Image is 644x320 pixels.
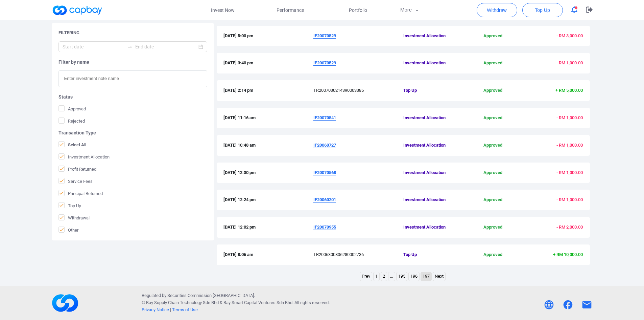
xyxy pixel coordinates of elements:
[403,169,463,176] span: Investment Allocation
[223,87,313,94] span: [DATE] 2:14 pm
[58,214,90,221] span: Withdrawal
[463,114,523,122] span: Approved
[313,225,336,230] u: IF20070955
[223,300,292,305] span: Bay Smart Capital Ventures Sdn Bhd
[58,59,207,65] h5: Filter by name
[313,87,403,94] span: TR2007030214390003385
[58,202,81,209] span: Top Up
[388,272,395,281] a: ...
[58,118,85,124] span: Rejected
[223,251,313,258] span: [DATE] 8:06 am
[463,33,523,40] span: Approved
[223,33,313,40] span: [DATE] 5:00 pm
[127,44,133,49] span: to
[403,142,463,149] span: Investment Allocation
[142,292,330,313] p: Regulated by Securities Commission [GEOGRAPHIC_DATA]. © Bay Supply Chain Technology Sdn Bhd & . A...
[58,178,93,185] span: Service Fees
[313,115,336,120] u: IF20070541
[556,197,583,202] span: - RM 1,000.00
[58,166,96,172] span: Profit Returned
[349,6,367,14] span: Portfolio
[463,60,523,67] span: Approved
[522,3,563,17] button: Top Up
[313,251,403,258] span: TR2006300806280002736
[223,142,313,149] span: [DATE] 10:48 am
[135,43,197,50] input: End date
[403,33,463,40] span: Investment Allocation
[313,60,336,65] u: IF20070529
[403,196,463,204] span: Investment Allocation
[556,143,583,148] span: - RM 1,000.00
[223,224,313,231] span: [DATE] 12:02 pm
[52,290,79,317] img: footerLogo
[63,43,124,50] input: Start date
[223,169,313,176] span: [DATE] 12:30 pm
[535,7,550,14] span: Top Up
[58,70,207,87] input: Enter investment note name
[58,94,207,100] h5: Status
[555,88,583,93] span: + RM 5,000.00
[223,114,313,122] span: [DATE] 11:16 am
[403,224,463,231] span: Investment Allocation
[463,224,523,231] span: Approved
[556,33,583,38] span: - RM 3,000.00
[58,153,110,160] span: Investment Allocation
[403,87,463,94] span: Top Up
[409,272,419,281] a: Page 196
[223,60,313,67] span: [DATE] 3:40 pm
[403,251,463,258] span: Top Up
[58,190,103,197] span: Principal Returned
[556,115,583,120] span: - RM 1,000.00
[477,3,517,17] button: Withdraw
[463,169,523,176] span: Approved
[433,272,445,281] a: Next page
[374,272,379,281] a: Page 1
[58,105,86,112] span: Approved
[360,272,372,281] a: Previous page
[313,170,336,175] u: IF20070568
[58,130,207,136] h5: Transaction Type
[58,227,78,233] span: Other
[313,143,336,148] u: IF20060727
[142,307,169,312] a: Privacy Notice
[223,196,313,204] span: [DATE] 12:24 pm
[556,225,583,230] span: - RM 2,000.00
[421,272,431,281] a: Page 197 is your current page
[463,142,523,149] span: Approved
[556,170,583,175] span: - RM 1,000.00
[58,141,86,148] span: Select All
[313,197,336,202] u: IF20060201
[463,87,523,94] span: Approved
[172,307,198,312] a: Terms of Use
[58,30,79,36] h5: Filtering
[127,44,133,49] span: swap-right
[381,272,387,281] a: Page 2
[553,252,583,257] span: + RM 10,000.00
[403,114,463,122] span: Investment Allocation
[397,272,407,281] a: Page 195
[556,60,583,65] span: - RM 1,000.00
[403,60,463,67] span: Investment Allocation
[463,196,523,204] span: Approved
[313,33,336,38] u: IF20070529
[463,251,523,258] span: Approved
[277,6,304,14] span: Performance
